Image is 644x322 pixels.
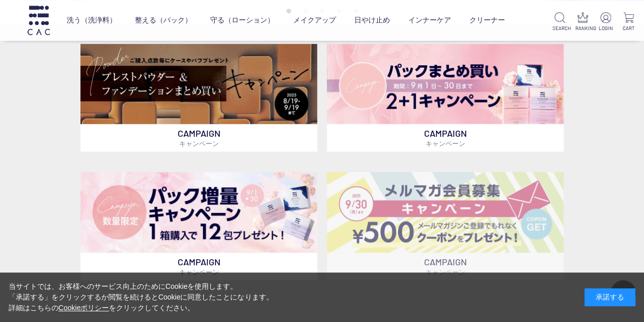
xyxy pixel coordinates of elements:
img: logo [26,6,51,35]
p: SEARCH [552,24,567,32]
a: 日やけ止め [354,8,389,33]
a: インナーケア [408,8,451,33]
a: メルマガ会員募集 メルマガ会員募集 CAMPAIGNキャンペーン [327,172,564,280]
p: CAMPAIGN [80,124,317,152]
span: キャンペーン [425,139,465,147]
a: LOGIN [598,12,613,32]
p: LOGIN [598,24,613,32]
a: SEARCH [552,12,567,32]
span: キャンペーン [179,139,219,147]
a: ベースメイクキャンペーン ベースメイクキャンペーン CAMPAIGNキャンペーン [80,44,317,152]
a: Cookieポリシー [59,304,109,312]
a: メイクアップ [293,8,335,33]
img: ベースメイクキャンペーン [80,44,317,125]
a: 整える（パック） [135,8,192,33]
p: CAMPAIGN [327,253,564,280]
img: パック増量キャンペーン [80,172,317,253]
a: クリーナー [469,8,505,33]
div: 当サイトでは、お客様へのサービス向上のためにCookieを使用します。 「承諾する」をクリックするか閲覧を続けるとCookieに同意したことになります。 詳細はこちらの をクリックしてください。 [9,281,273,313]
div: 承諾する [584,288,635,306]
p: RANKING [575,24,590,32]
p: CAMPAIGN [327,124,564,152]
a: パック増量キャンペーン パック増量キャンペーン CAMPAIGNキャンペーン [80,172,317,280]
span: キャンペーン [179,268,219,276]
img: パックキャンペーン2+1 [327,44,564,125]
p: CART [621,24,636,32]
a: パックキャンペーン2+1 パックキャンペーン2+1 CAMPAIGNキャンペーン [327,44,564,152]
a: 守る（ローション） [210,8,274,33]
img: メルマガ会員募集 [327,172,564,253]
p: CAMPAIGN [80,253,317,280]
a: CART [621,12,636,32]
span: キャンペーン [425,268,465,276]
a: RANKING [575,12,590,32]
a: 洗う（洗浄料） [67,8,117,33]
